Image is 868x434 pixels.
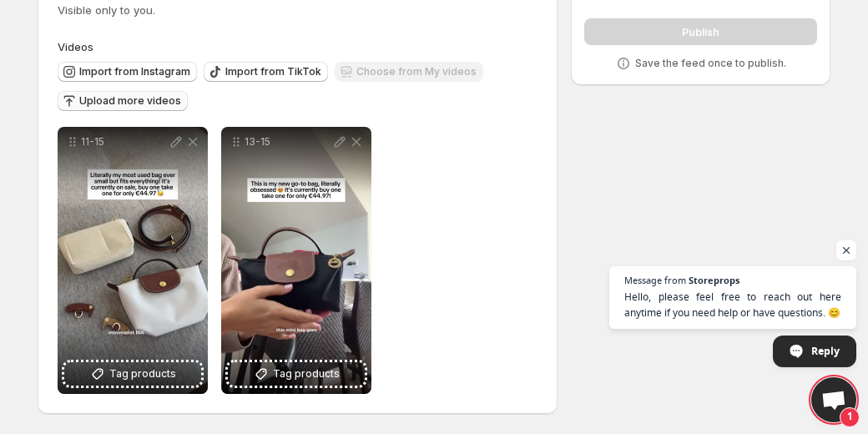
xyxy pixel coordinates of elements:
p: Save the feed once to publish. [635,57,786,70]
a: Open chat [811,377,856,422]
span: Storeprops [689,275,739,285]
button: Import from TikTok [204,62,328,82]
button: Import from Instagram [58,62,197,82]
span: Import from TikTok [225,65,321,78]
span: Message from [624,275,686,285]
button: Upload more videos [58,91,188,111]
div: 13-15Tag products [221,127,371,394]
p: 11-15 [81,135,168,149]
button: Tag products [64,362,201,386]
p: 13-15 [245,135,331,149]
div: 11-15Tag products [58,127,208,394]
span: Import from Instagram [79,65,190,78]
span: Tag products [273,366,340,382]
span: Hello, please feel free to reach out here anytime if you need help or have questions. 😊 [624,289,841,320]
span: Reply [811,336,840,366]
button: Tag products [228,362,365,386]
span: Tag products [109,366,176,382]
span: Videos [58,40,93,53]
span: Visible only to you. [58,3,155,17]
span: 1 [840,407,860,427]
span: Upload more videos [79,94,181,108]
